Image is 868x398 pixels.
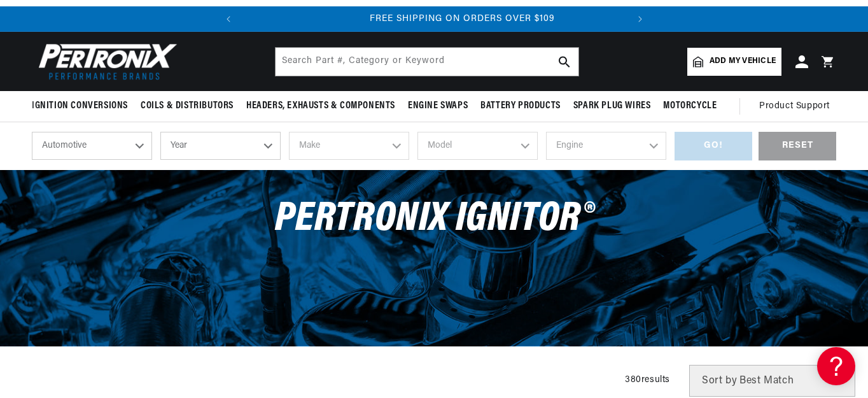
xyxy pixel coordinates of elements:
[567,91,657,121] summary: Spark Plug Wires
[550,48,578,76] button: search button
[32,39,178,83] img: Pertronix
[474,91,567,121] summary: Battery Products
[289,132,409,160] select: Make
[160,132,281,160] select: Year
[710,55,776,68] span: Add my vehicle
[32,91,134,121] summary: Ignition Conversions
[687,48,781,76] a: Add my vehicle
[240,91,402,121] summary: Headers, Exhausts & Components
[689,365,855,397] select: Sort by
[246,99,395,113] span: Headers, Exhausts & Components
[402,91,474,121] summary: Engine Swaps
[370,14,555,24] span: FREE SHIPPING ON ORDERS OVER $109
[408,99,468,113] span: Engine Swaps
[141,99,234,113] span: Coils & Distributors
[759,91,836,122] summary: Product Support
[269,12,655,26] div: 2 of 2
[275,199,594,240] span: PerTronix Ignitor®
[759,99,830,113] span: Product Support
[480,99,561,113] span: Battery Products
[759,132,836,160] div: RESET
[134,91,240,121] summary: Coils & Distributors
[573,99,651,113] span: Spark Plug Wires
[657,91,723,121] summary: Motorcycle
[276,48,578,76] input: Search Part #, Category or Keyword
[625,375,670,385] span: 380 results
[663,99,717,113] span: Motorcycle
[32,99,128,113] span: Ignition Conversions
[32,132,152,160] select: Ride Type
[216,6,241,32] button: Translation missing: en.sections.announcements.previous_announcement
[546,132,666,160] select: Engine
[269,12,655,26] div: Announcement
[627,6,653,32] button: Translation missing: en.sections.announcements.next_announcement
[702,376,737,386] span: Sort by
[417,132,538,160] select: Model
